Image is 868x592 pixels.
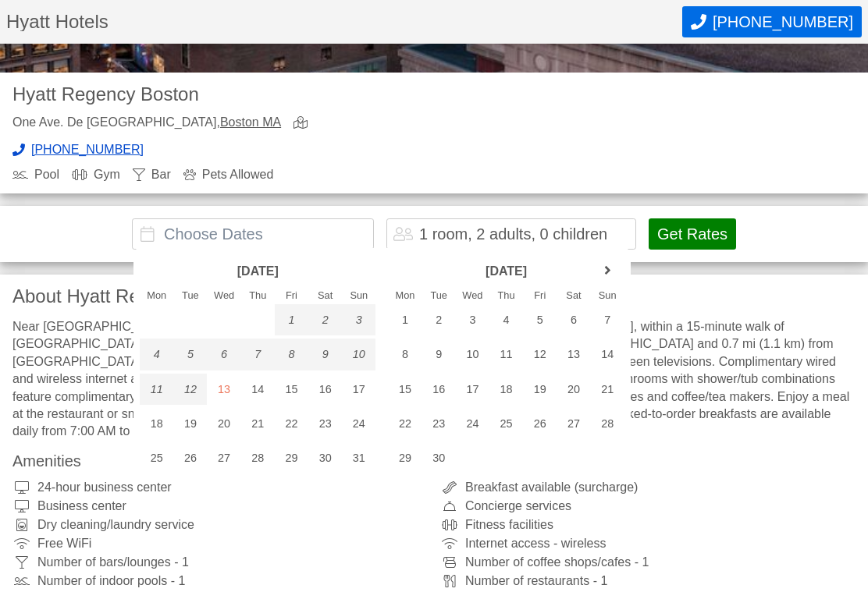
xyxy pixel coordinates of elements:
div: Gym [72,168,120,181]
div: 24 [342,408,375,439]
div: 6 [207,339,240,370]
div: 5 [523,304,557,335]
div: Fitness facilities [440,519,856,531]
div: 16 [422,374,456,405]
div: One Ave. De [GEOGRAPHIC_DATA], [12,116,281,131]
div: 10 [456,339,489,370]
div: 10 [342,339,375,370]
div: 8 [388,339,422,370]
div: Business center [12,500,428,512]
div: Internet access - wireless [440,537,856,550]
div: Free WiFi [12,537,428,550]
div: 9 [422,339,456,370]
div: Pets Allowed [183,168,274,181]
div: Number of coffee shops/cafes - 1 [440,556,856,569]
div: Sun [342,291,375,301]
div: Fri [275,291,308,301]
div: 2 [308,304,342,335]
div: 14 [241,374,275,405]
div: 11 [140,374,173,405]
div: 8 [275,339,308,370]
div: Thu [489,291,523,301]
button: Get Rates [649,218,736,250]
div: 29 [388,442,422,473]
div: Fri [523,291,557,301]
div: 6 [557,304,590,335]
div: 13 [557,339,590,370]
div: 26 [523,408,557,439]
div: 14 [591,339,624,370]
div: 11 [489,339,523,370]
div: 12 [173,374,207,405]
a: next month [596,259,619,282]
span: [PHONE_NUMBER] [31,144,144,156]
div: 31 [342,442,375,473]
div: 4 [140,339,173,370]
div: 21 [241,408,275,439]
div: 24-hour business center [12,481,428,494]
div: 17 [456,374,489,405]
div: Breakfast available (surcharge) [440,481,856,494]
div: 21 [591,374,624,405]
a: Boston MA [220,115,281,129]
div: Wed [207,291,240,301]
div: Tue [173,291,207,301]
div: 19 [173,408,207,439]
div: 5 [173,339,207,370]
div: Pool [12,168,59,181]
div: 20 [557,374,590,405]
div: 3 [456,304,489,335]
div: Dry cleaning/laundry service [12,519,428,531]
div: 2 [422,304,456,335]
button: Call [682,6,862,37]
div: Number of restaurants - 1 [440,575,856,587]
div: Near [GEOGRAPHIC_DATA] A stay at [GEOGRAPHIC_DATA] places you in the heart of [GEOGRAPHIC_DATA], ... [12,318,856,441]
div: Thu [241,291,275,301]
a: view map [293,116,314,131]
div: 23 [422,408,456,439]
div: 30 [422,442,456,473]
div: Sun [591,291,624,301]
div: 28 [591,408,624,439]
div: 30 [308,442,342,473]
header: [DATE] [173,259,342,284]
div: 15 [388,374,422,405]
div: 3 [342,304,375,335]
header: [DATE] [422,259,591,284]
div: 27 [207,442,240,473]
div: 25 [140,442,173,473]
div: Concierge services [440,500,856,512]
div: 1 [388,304,422,335]
div: 25 [489,408,523,439]
div: 7 [591,304,624,335]
div: 24 [456,408,489,439]
div: 15 [275,374,308,405]
div: 12 [523,339,557,370]
div: 26 [173,442,207,473]
div: 18 [140,408,173,439]
div: 27 [557,408,590,439]
div: 23 [308,408,342,439]
div: 1 room, 2 adults, 0 children [419,226,607,242]
div: 13 [207,374,240,405]
div: Sat [557,291,590,301]
div: Number of bars/lounges - 1 [12,556,428,569]
div: 20 [207,408,240,439]
div: Wed [456,291,489,301]
div: 18 [489,374,523,405]
h2: Hyatt Regency Boston [12,85,422,104]
div: Bar [133,168,171,181]
div: Number of indoor pools - 1 [12,575,428,587]
div: Tue [422,291,456,301]
div: 22 [275,408,308,439]
h3: Amenities [12,453,856,469]
span: [PHONE_NUMBER] [713,13,853,31]
div: 28 [241,442,275,473]
div: Sat [308,291,342,301]
div: 7 [241,339,275,370]
h3: About Hyatt Regency [GEOGRAPHIC_DATA] [12,287,856,306]
div: 16 [308,374,342,405]
div: 17 [342,374,375,405]
input: Choose Dates [132,218,374,250]
div: 29 [275,442,308,473]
